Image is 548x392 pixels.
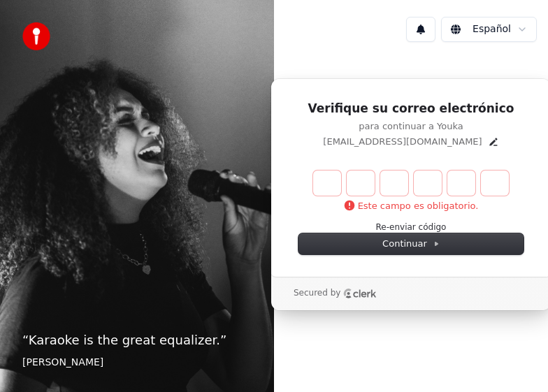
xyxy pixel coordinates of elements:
[298,233,524,254] button: Continuar
[382,238,440,250] span: Continuar
[323,136,482,148] p: [EMAIL_ADDRESS][DOMAIN_NAME]
[344,200,479,212] p: Este campo es obligatorio.
[376,222,447,233] button: Re-enviar código
[22,22,50,50] img: youka
[313,170,509,196] input: Enter verification code
[294,288,340,299] p: Secured by
[22,331,252,350] p: “ Karaoke is the great equalizer. ”
[343,289,377,298] a: Clerk logo
[298,120,524,133] p: para continuar a Youka
[298,101,524,117] h1: Verifique su correo electrónico
[22,356,252,370] footer: [PERSON_NAME]
[488,136,499,147] button: Edit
